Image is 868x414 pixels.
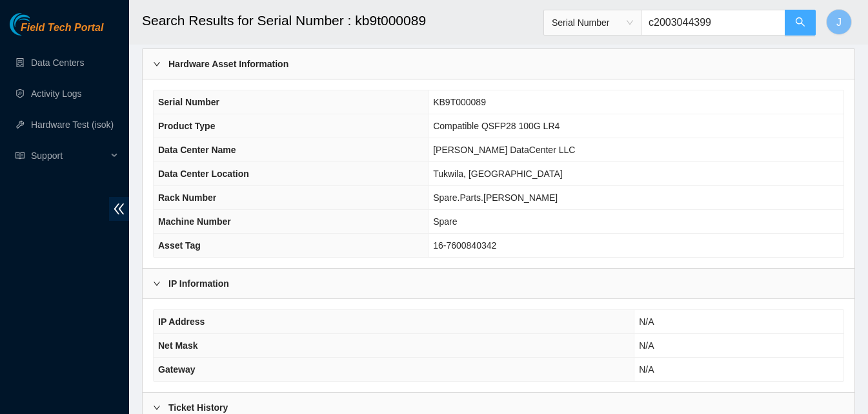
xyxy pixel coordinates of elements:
span: Product Type [158,121,215,131]
a: Akamai TechnologiesField Tech Portal [10,23,103,40]
div: IP Information [143,269,854,298]
span: right [153,404,161,411]
span: Asset Tag [158,240,201,251]
img: Akamai Technologies [10,13,65,36]
b: Hardware Asset Information [168,57,288,71]
button: search [785,10,816,36]
span: IP Address [158,316,205,327]
span: Gateway [158,364,196,375]
span: N/A [639,364,654,375]
a: Hardware Test (isok) [31,119,114,130]
button: J [826,9,852,35]
span: Compatible QSFP28 100G LR4 [433,121,560,131]
span: J [836,14,842,30]
span: KB9T000089 [433,97,486,107]
span: Data Center Location [158,169,249,179]
span: [PERSON_NAME] DataCenter LLC [433,145,575,155]
span: Field Tech Portal [21,22,103,34]
span: Serial Number [552,13,633,32]
span: double-left [109,197,129,221]
span: Data Center Name [158,145,236,155]
span: Support [31,143,107,169]
span: Net Mask [158,340,197,351]
span: right [153,280,161,287]
span: right [153,60,161,68]
span: Machine Number [158,216,231,227]
span: Spare [433,216,457,227]
span: search [795,17,805,29]
span: 16-7600840342 [433,240,496,251]
a: Data Centers [31,57,84,68]
a: Activity Logs [31,88,82,99]
span: Rack Number [158,192,216,203]
span: N/A [639,316,654,327]
span: Tukwila, [GEOGRAPHIC_DATA] [433,169,562,179]
span: read [15,151,25,160]
span: Serial Number [158,97,219,107]
input: Enter text here... [641,10,785,36]
span: Spare.Parts.[PERSON_NAME] [433,192,558,203]
span: N/A [639,340,654,351]
b: IP Information [168,276,229,291]
div: Hardware Asset Information [143,49,854,79]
